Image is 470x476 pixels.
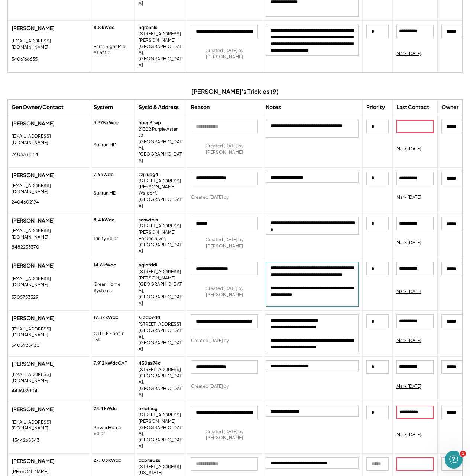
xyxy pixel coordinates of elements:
[12,457,86,465] div: [PERSON_NAME]
[191,103,210,111] div: Reason
[12,244,39,250] div: 8482233370
[139,139,183,164] div: [GEOGRAPHIC_DATA], [GEOGRAPHIC_DATA]
[139,31,183,44] div: [STREET_ADDRESS][PERSON_NAME]
[396,383,421,390] div: Mark [DATE]
[94,330,131,343] div: OTHER - not in list
[94,103,113,111] div: System
[12,172,86,179] div: [PERSON_NAME]
[139,314,160,321] div: s1odpvdd
[139,406,158,412] div: axip1ecg
[139,217,158,223] div: sdswtois
[94,262,116,268] div: 14.6 kWdc
[139,373,183,398] div: [GEOGRAPHIC_DATA], [GEOGRAPHIC_DATA]
[366,103,385,111] div: Priority
[139,464,181,470] div: [STREET_ADDRESS]
[94,25,114,31] div: 8.8 kWdc
[191,194,229,201] div: Created [DATE] by
[12,228,86,240] div: [EMAIL_ADDRESS][DOMAIN_NAME]
[12,360,86,368] div: [PERSON_NAME]
[396,240,421,246] div: Mark [DATE]
[139,360,161,367] div: 430aa74c
[12,419,86,432] div: [EMAIL_ADDRESS][DOMAIN_NAME]
[12,151,38,158] div: 2405331864
[12,437,39,444] div: 4344268343
[12,25,86,32] div: [PERSON_NAME]
[396,146,421,152] div: Mark [DATE]
[396,103,429,111] div: Last Contact
[12,326,86,339] div: [EMAIL_ADDRESS][DOMAIN_NAME]
[139,178,183,191] div: [STREET_ADDRESS][PERSON_NAME]
[12,183,86,195] div: [EMAIL_ADDRESS][DOMAIN_NAME]
[139,367,181,373] div: [STREET_ADDRESS]
[12,199,39,205] div: 2404602194
[139,412,183,425] div: [STREET_ADDRESS][PERSON_NAME]
[12,371,86,384] div: [EMAIL_ADDRESS][DOMAIN_NAME]
[139,126,183,139] div: 21302 Purple Aster Ct
[191,237,258,249] div: Created [DATE] by [PERSON_NAME]
[396,432,421,438] div: Mark [DATE]
[12,342,40,349] div: 5403925430
[94,236,118,242] div: Trinity Solar
[94,314,118,321] div: 17.82 kWdc
[139,223,183,236] div: [STREET_ADDRESS][PERSON_NAME]
[191,338,229,344] div: Created [DATE] by
[139,25,157,31] div: hqrphhls
[94,425,131,437] div: Power Home Solar
[94,44,131,56] div: Earth Right Mid-Atlantic
[94,172,113,178] div: 7.6 kWdc
[12,262,86,269] div: [PERSON_NAME]
[12,103,64,111] div: Gen Owner/Contact
[266,103,281,111] div: Notes
[94,142,116,148] div: Sunrun MD
[94,120,119,126] div: 3.375 kWdc
[139,44,183,68] div: [GEOGRAPHIC_DATA], [GEOGRAPHIC_DATA]
[139,262,157,268] div: aqlofddi
[396,51,421,57] div: Mark [DATE]
[12,294,38,301] div: 5705753529
[12,388,38,394] div: 4436189104
[139,190,183,209] div: Waldorf, [GEOGRAPHIC_DATA]
[139,328,183,352] div: [GEOGRAPHIC_DATA], [GEOGRAPHIC_DATA]
[139,236,183,254] div: Forked River, [GEOGRAPHIC_DATA]
[441,103,458,111] div: Owner
[94,190,116,197] div: Sunrun MD
[139,269,183,281] div: [STREET_ADDRESS][PERSON_NAME]
[396,288,421,295] div: Mark [DATE]
[191,48,258,60] div: Created [DATE] by [PERSON_NAME]
[139,281,183,306] div: [GEOGRAPHIC_DATA], [GEOGRAPHIC_DATA]
[191,383,229,390] div: Created [DATE] by
[396,338,421,344] div: Mark [DATE]
[139,457,160,464] div: dcbne0zs
[139,321,181,328] div: [STREET_ADDRESS]
[191,429,258,441] div: Created [DATE] by [PERSON_NAME]
[139,425,183,450] div: [GEOGRAPHIC_DATA], [GEOGRAPHIC_DATA]
[12,56,38,63] div: 5406166655
[139,103,179,111] div: Sysid & Address
[12,217,86,224] div: [PERSON_NAME]
[139,120,161,126] div: hbeg6twp
[12,133,86,146] div: [EMAIL_ADDRESS][DOMAIN_NAME]
[396,194,421,201] div: Mark [DATE]
[12,120,86,127] div: [PERSON_NAME]
[94,281,131,294] div: Green Home Systems
[12,314,86,322] div: [PERSON_NAME]
[94,360,118,367] div: 7.912 kWdc
[191,285,258,298] div: Created [DATE] by [PERSON_NAME]
[191,143,258,156] div: Created [DATE] by [PERSON_NAME]
[191,87,279,96] div: [PERSON_NAME]'s Trickies (9)
[139,172,158,178] div: zzj2ubg4
[12,38,86,51] div: [EMAIL_ADDRESS][DOMAIN_NAME]
[12,406,86,413] div: [PERSON_NAME]
[445,451,463,469] iframe: Intercom live chat
[94,406,117,412] div: 23.4 kWdc
[94,457,121,464] div: 27.103 kWdc
[460,451,466,457] span: 1
[12,276,86,288] div: [EMAIL_ADDRESS][DOMAIN_NAME]
[94,217,114,223] div: 8.4 kWdc
[118,360,127,367] div: GAF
